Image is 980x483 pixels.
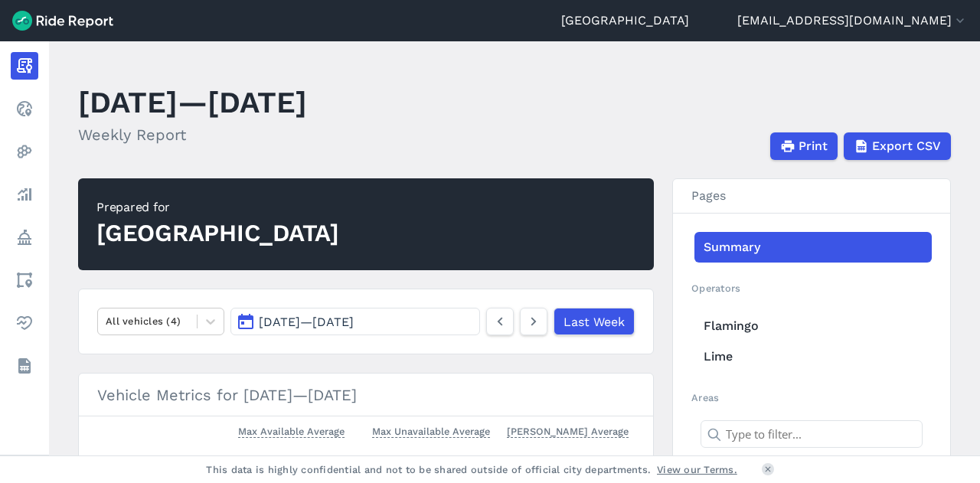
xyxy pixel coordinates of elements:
[11,224,38,251] a: Policy
[11,138,38,165] a: Heatmaps
[238,423,345,438] span: Max Available Average
[230,308,480,335] button: [DATE]—[DATE]
[79,374,653,416] h3: Vehicle Metrics for [DATE]—[DATE]
[694,232,932,263] a: Summary
[872,137,941,155] span: Export CSV
[691,281,932,295] h2: Operators
[372,423,490,438] span: Max Unavailable Average
[78,81,307,123] h1: [DATE]—[DATE]
[507,423,629,441] button: [PERSON_NAME] Average
[11,52,38,80] a: Report
[238,423,345,441] button: Max Available Average
[11,181,38,208] a: Analyze
[770,132,838,160] button: Print
[737,11,968,30] button: [EMAIL_ADDRESS][DOMAIN_NAME]
[844,132,951,160] button: Export CSV
[507,423,629,438] span: [PERSON_NAME] Average
[799,137,828,155] span: Print
[78,123,307,146] h2: Weekly Report
[259,315,354,329] span: [DATE] — [DATE]
[11,309,38,337] a: Health
[11,266,38,294] a: Areas
[11,95,38,122] a: Realtime
[691,390,932,405] h2: Areas
[372,423,490,441] button: Max Unavailable Average
[694,311,932,341] a: Flamingo
[673,179,950,214] h3: Pages
[561,11,689,30] a: [GEOGRAPHIC_DATA]
[11,352,38,380] a: Datasets
[701,420,923,448] input: Type to filter...
[554,308,635,335] a: Last Week
[657,462,737,477] a: View our Terms.
[96,217,339,250] div: [GEOGRAPHIC_DATA]
[12,11,113,31] img: Ride Report
[694,341,932,372] a: Lime
[96,198,339,217] div: Prepared for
